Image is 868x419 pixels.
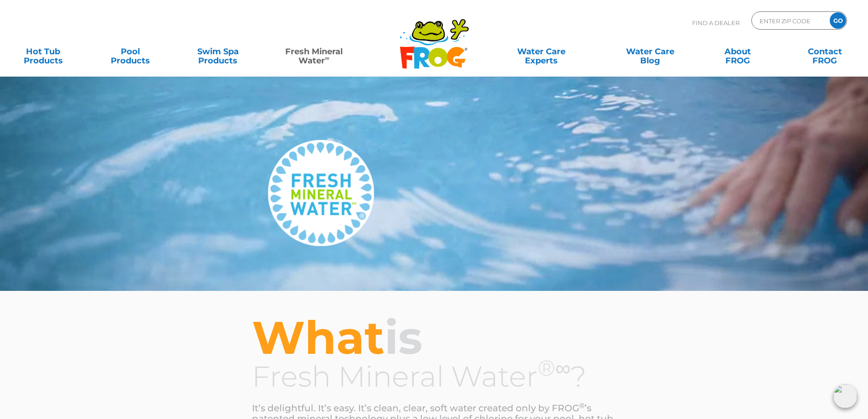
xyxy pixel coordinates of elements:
p: Find A Dealer [692,11,740,34]
sup: ®∞ [538,355,571,381]
sup: ® [579,401,585,410]
span: What [252,310,385,365]
a: PoolProducts [97,42,164,61]
a: Water CareExperts [486,42,596,61]
sup: ∞ [325,54,329,62]
a: Hot TubProducts [9,42,77,61]
h3: Fresh Mineral Water ? [252,361,616,392]
a: Water CareBlog [616,42,684,61]
a: Fresh MineralWater∞ [271,42,356,61]
input: GO [830,12,846,29]
a: Swim SpaProducts [184,42,252,61]
input: Zip Code Form [759,14,820,27]
a: ContactFROG [791,42,859,61]
a: AboutFROG [704,42,771,61]
h2: is [252,314,616,361]
img: openIcon [833,384,857,408]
